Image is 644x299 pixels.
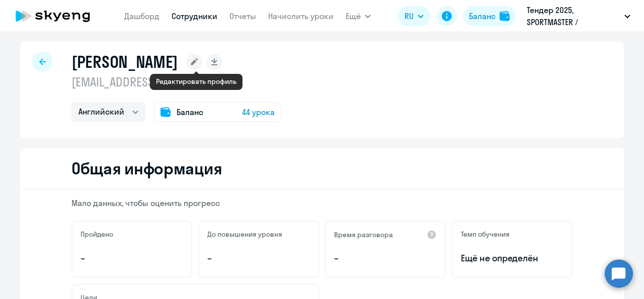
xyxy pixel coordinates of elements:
p: – [80,252,183,265]
button: RU [397,6,431,26]
span: Ещё не определён [461,252,563,265]
p: – [207,252,310,265]
span: Ещё [346,10,361,22]
h2: Общая информация [71,158,222,178]
a: Сотрудники [172,11,217,21]
p: [EMAIL_ADDRESS][DOMAIN_NAME] [71,74,282,90]
button: Ещё [346,6,371,26]
div: Редактировать профиль [156,77,236,86]
span: Баланс [177,106,203,118]
span: RU [405,10,414,22]
h1: [PERSON_NAME] [71,52,178,72]
a: Начислить уроки [268,11,334,21]
div: Баланс [469,10,496,22]
h5: Время разговора [334,230,393,239]
span: 44 урока [242,106,275,118]
p: Тендер 2025, SPORTMASTER / Спортмастер [527,4,620,28]
p: Мало данных, чтобы оценить прогресс [71,197,573,209]
img: balance [500,11,510,21]
h5: Темп обучения [461,230,510,239]
button: Балансbalance [463,6,516,26]
h5: До повышения уровня [207,230,282,239]
h5: Пройдено [80,230,113,239]
a: Дашборд [124,11,159,21]
a: Отчеты [229,11,256,21]
button: Тендер 2025, SPORTMASTER / Спортмастер [522,4,635,28]
p: – [334,252,437,265]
